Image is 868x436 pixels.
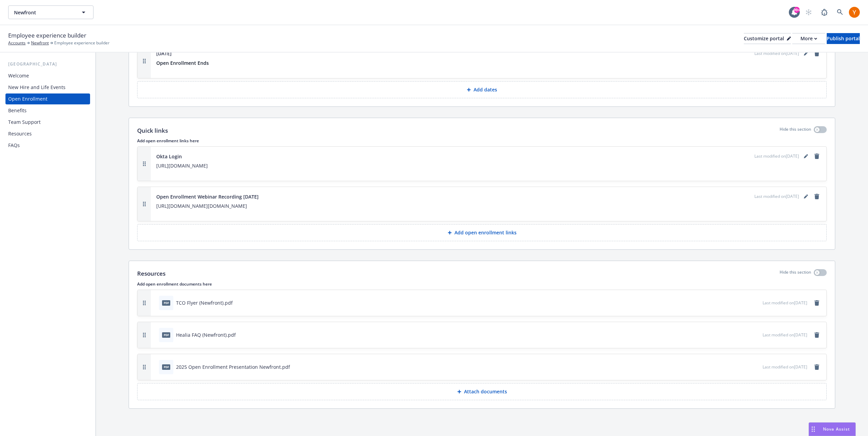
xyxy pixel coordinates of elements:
[474,86,497,93] p: Add dates
[14,9,73,16] span: Newfront
[802,49,810,58] a: editPencil
[137,383,827,400] button: Attach documents
[8,93,47,104] div: Open Enrollment
[8,105,27,116] div: Benefits
[8,70,29,81] div: Welcome
[162,300,170,305] span: pdf
[162,332,170,337] span: pdf
[823,426,850,432] span: Nova Assist
[5,70,90,81] a: Welcome
[54,40,110,46] span: Employee experience builder
[754,193,799,200] span: Last modified on [DATE]
[800,33,817,44] div: More
[743,331,748,338] button: download file
[754,363,760,370] button: preview file
[754,50,799,57] span: Last modified on [DATE]
[137,281,827,287] p: Add open enrollment documents here
[802,5,815,19] a: Start snowing
[744,33,791,44] div: Customize portal
[5,128,90,139] a: Resources
[827,33,860,44] div: Publish portal
[156,193,259,200] span: Open Enrollment Webinar Recording [DATE]
[743,299,748,306] button: download file
[8,31,86,40] span: Employee experience builder
[792,33,825,44] button: More
[763,300,807,306] span: Last modified on [DATE]
[5,105,90,116] a: Benefits
[5,61,90,68] div: [GEOGRAPHIC_DATA]
[8,5,93,19] button: Newfront
[5,82,90,93] a: New Hire and Life Events
[162,364,170,369] span: pdf
[8,117,41,128] div: Team Support
[5,140,90,151] a: FAQs
[818,5,831,19] a: Report a Bug
[743,363,748,370] button: download file
[827,33,860,44] button: Publish portal
[763,364,807,370] span: Last modified on [DATE]
[802,152,810,160] a: editPencil
[464,388,507,395] p: Attach documents
[754,153,799,159] span: Last modified on [DATE]
[754,331,760,338] button: preview file
[813,363,821,371] a: remove
[454,229,517,236] p: Add open enrollment links
[8,82,66,93] div: New Hire and Life Events
[754,299,760,306] button: preview file
[794,7,800,13] div: 99+
[813,152,821,160] a: remove
[156,60,209,66] strong: Open Enrollment Ends
[813,49,821,58] a: remove
[8,128,32,139] div: Resources
[137,81,827,98] button: Add dates
[5,117,90,128] a: Team Support
[809,423,818,436] div: Drag to move
[833,5,847,19] a: Search
[8,40,26,46] a: Accounts
[809,422,856,436] button: Nova Assist
[137,224,827,241] button: Add open enrollment links
[813,299,821,307] a: remove
[137,138,827,144] p: Add open enrollment links here
[780,269,811,278] p: Hide this section
[813,192,821,201] a: remove
[5,93,90,104] a: Open Enrollment
[744,33,791,44] button: Customize portal
[156,153,182,160] span: Okta Login
[8,140,20,151] div: FAQs
[763,332,807,338] span: Last modified on [DATE]
[780,126,811,135] p: Hide this section
[31,40,49,46] a: Newfront
[176,363,290,370] div: 2025 Open Enrollment Presentation Newfront.pdf
[849,7,860,18] img: photo
[156,50,172,57] span: [DATE]
[176,331,236,338] div: Healia FAQ (Newfront).pdf
[813,331,821,339] a: remove
[137,126,168,135] p: Quick links
[137,269,165,278] p: Resources
[176,299,233,306] div: TCO Flyer (Newfront).pdf
[802,192,810,201] a: editPencil
[156,202,821,210] p: [URL][DOMAIN_NAME][DOMAIN_NAME]
[156,162,821,170] p: [URL][DOMAIN_NAME]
